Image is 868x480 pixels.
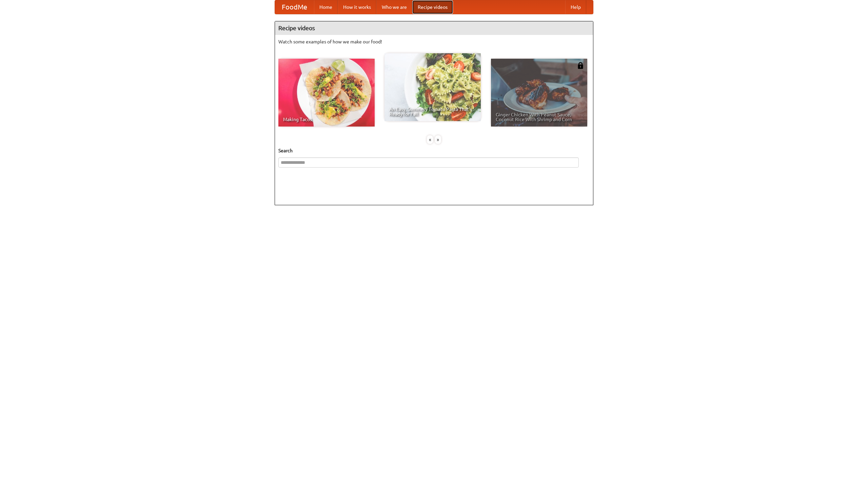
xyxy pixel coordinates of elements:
span: Making Tacos [283,117,370,122]
a: FoodMe [275,0,314,14]
p: Watch some examples of how we make our food! [278,38,590,45]
img: 483408.png [577,62,584,69]
h4: Recipe videos [275,21,593,35]
a: Who we are [376,0,412,14]
span: An Easy, Summery Tomato Pasta That's Ready for Fall [389,107,476,116]
a: Making Tacos [278,59,375,127]
a: Home [314,0,338,14]
a: Help [565,0,586,14]
a: How it works [338,0,376,14]
h5: Search [278,147,590,154]
a: Recipe videos [412,0,453,14]
div: « [427,135,433,144]
div: » [435,135,441,144]
a: An Easy, Summery Tomato Pasta That's Ready for Fall [384,53,481,121]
